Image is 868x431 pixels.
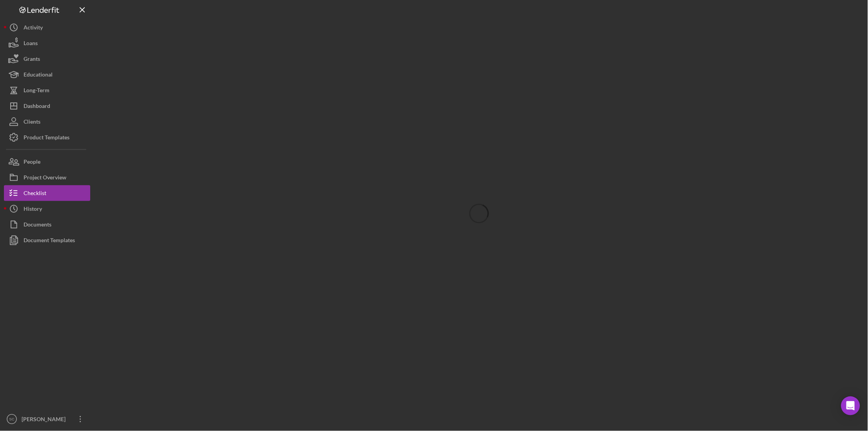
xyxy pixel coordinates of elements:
text: SC [9,417,14,422]
button: Checklist [4,185,90,201]
button: Document Templates [4,232,90,248]
div: Open Intercom Messenger [841,396,860,415]
button: History [4,201,90,217]
button: Loans [4,35,90,51]
div: [PERSON_NAME] [20,411,71,429]
div: Document Templates [24,232,75,250]
button: Educational [4,67,90,82]
div: People [24,154,40,172]
button: Clients [4,114,90,130]
div: History [24,201,42,219]
div: Dashboard [24,98,50,116]
button: Grants [4,51,90,67]
button: Product Templates [4,130,90,145]
div: Educational [24,67,53,84]
button: Long-Term [4,82,90,98]
button: Activity [4,20,90,35]
button: People [4,154,90,170]
div: Grants [24,51,40,69]
button: SC[PERSON_NAME] [4,411,90,427]
div: Checklist [24,185,46,203]
div: Project Overview [24,170,66,187]
div: Documents [24,217,51,234]
button: Project Overview [4,170,90,185]
button: Documents [4,217,90,232]
button: Dashboard [4,98,90,114]
div: Long-Term [24,82,49,100]
div: Activity [24,20,43,37]
div: Product Templates [24,130,69,147]
div: Loans [24,35,38,53]
div: Clients [24,114,40,131]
